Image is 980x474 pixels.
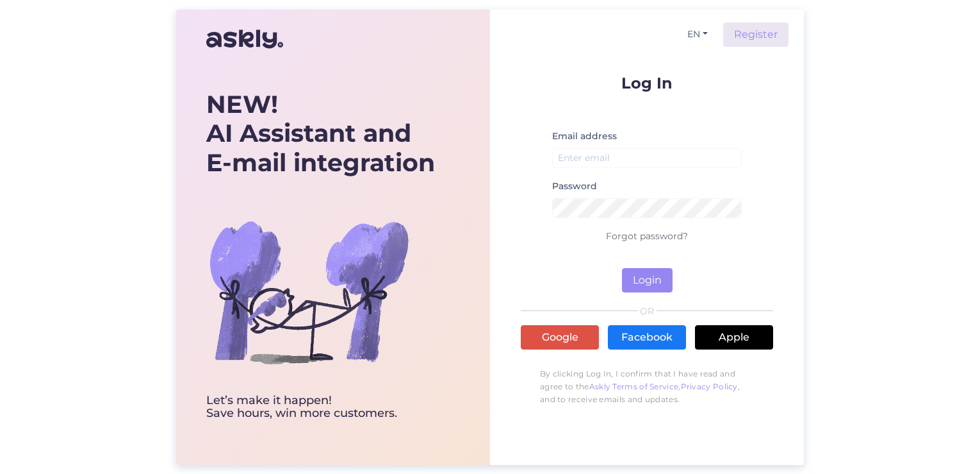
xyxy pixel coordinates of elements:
[552,180,597,193] label: Password
[206,90,435,178] div: AI Assistant and E-mail integration
[606,230,688,242] a: Forgot password?
[206,24,283,55] img: Askly
[552,130,617,143] label: Email address
[695,325,773,350] a: Apple
[723,22,788,47] a: Register
[206,89,278,119] b: NEW!
[552,148,742,168] input: Enter email
[206,394,435,420] div: Let’s make it happen! Save hours, win more customers.
[638,307,657,316] span: OR
[521,325,599,350] a: Google
[521,361,773,412] p: By clicking Log In, I confirm that I have read and agree to the , , and to receive emails and upd...
[608,325,686,350] a: Facebook
[206,189,411,394] img: bg-askly
[682,25,713,44] button: EN
[521,75,773,91] p: Log In
[589,382,679,391] a: Askly Terms of Service
[622,268,673,292] button: Login
[681,382,738,391] a: Privacy Policy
